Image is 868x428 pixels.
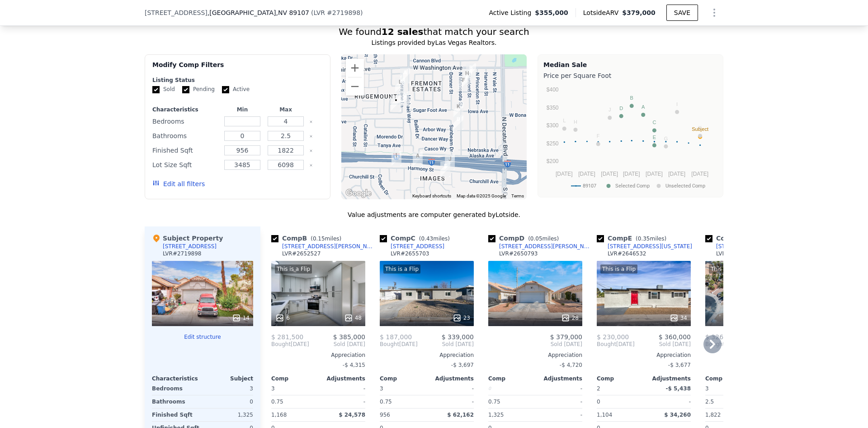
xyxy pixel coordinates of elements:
[597,234,670,243] div: Comp E
[535,8,568,17] span: $355,000
[204,409,253,421] div: 1,325
[380,395,425,408] div: 0.75
[204,395,253,408] div: 0
[418,341,474,348] span: Sold [DATE]
[597,385,600,392] span: 2
[271,385,275,392] span: 3
[705,351,799,359] div: Appreciation
[309,135,313,138] button: Clear
[152,382,201,395] div: Bedrooms
[380,341,418,348] div: [DATE]
[705,4,723,22] button: Show Options
[145,210,723,219] div: Value adjustments are computer generated by Lotside .
[561,313,579,322] div: 28
[556,171,573,177] text: [DATE]
[282,243,376,250] div: [STREET_ADDRESS][PERSON_NAME]
[429,382,474,395] div: -
[145,25,723,38] div: We found that match your search
[311,8,363,17] div: ( )
[450,111,467,134] div: 5100 Kansas Ave
[152,77,323,84] div: Listing Status
[644,375,691,382] div: Adjustments
[382,26,424,37] strong: 12 sales
[670,313,687,322] div: 34
[600,264,637,274] div: This is a Flip
[152,130,219,142] div: Bathrooms
[320,382,365,395] div: -
[309,341,365,348] span: Sold [DATE]
[313,9,325,16] span: LVR
[666,385,691,392] span: -$ 5,438
[623,171,640,177] text: [DATE]
[152,115,219,128] div: Bedrooms
[543,60,717,69] div: Median Sale
[453,313,470,322] div: 23
[450,98,467,121] div: 325 N Minnesota St
[232,313,250,322] div: 14
[653,135,656,140] text: E
[380,341,399,348] span: Bought
[421,236,433,242] span: 0.43
[458,65,476,88] div: 617 Stanford St
[652,120,656,125] text: C
[705,412,721,418] span: 1,822
[597,341,635,348] div: [DATE]
[692,126,708,132] text: Subject
[152,375,203,382] div: Characteristics
[547,105,559,111] text: $350
[309,120,313,124] button: Clear
[705,243,770,250] a: [STREET_ADDRESS]
[380,375,427,382] div: Comp
[583,8,622,17] span: Lotside ARV
[666,5,698,21] button: SAVE
[632,236,670,242] span: ( miles)
[642,104,645,110] text: A
[676,101,678,107] text: I
[152,179,205,188] button: Edit all filters
[203,375,253,382] div: Subject
[163,250,201,257] div: LVR # 2719898
[547,140,559,147] text: $250
[622,9,656,16] span: $379,000
[462,60,480,82] div: 704 Stanford St
[346,77,364,96] button: Zoom out
[488,351,582,359] div: Appreciation
[271,375,318,382] div: Comp
[152,106,219,113] div: Characteristics
[447,412,474,418] span: $ 62,162
[664,412,691,418] span: $ 34,260
[271,234,345,243] div: Comp B
[664,136,668,141] text: G
[318,375,365,382] div: Adjustments
[488,412,504,418] span: 1,325
[597,333,629,341] span: $ 230,000
[222,86,250,93] label: Active
[152,409,201,421] div: Finished Sqft
[716,250,755,257] div: LVR # 2672771
[537,395,582,408] div: -
[409,148,426,170] div: 5340 Harmony Ave
[145,38,723,47] div: Listings provided by Las Vegas Realtors .
[635,341,691,348] span: Sold [DATE]
[615,183,650,189] text: Selected Comp
[396,87,413,110] div: 424 SARAJANE LANE
[524,236,562,242] span: ( miles)
[391,243,444,250] div: [STREET_ADDRESS]
[145,8,208,17] span: [STREET_ADDRESS]
[537,382,582,395] div: -
[387,92,405,115] div: 5420 Moonstruck Ave
[271,341,291,348] span: Bought
[597,341,616,348] span: Bought
[691,171,708,177] text: [DATE]
[333,333,365,341] span: $ 385,000
[499,250,538,257] div: LVR # 2650793
[208,8,309,17] span: , [GEOGRAPHIC_DATA]
[530,236,542,242] span: 0.05
[659,333,691,341] span: $ 360,000
[271,333,303,341] span: $ 281,500
[537,409,582,421] div: -
[638,236,650,242] span: 0.35
[698,125,702,130] text: K
[152,395,201,408] div: Bathrooms
[547,87,559,93] text: $400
